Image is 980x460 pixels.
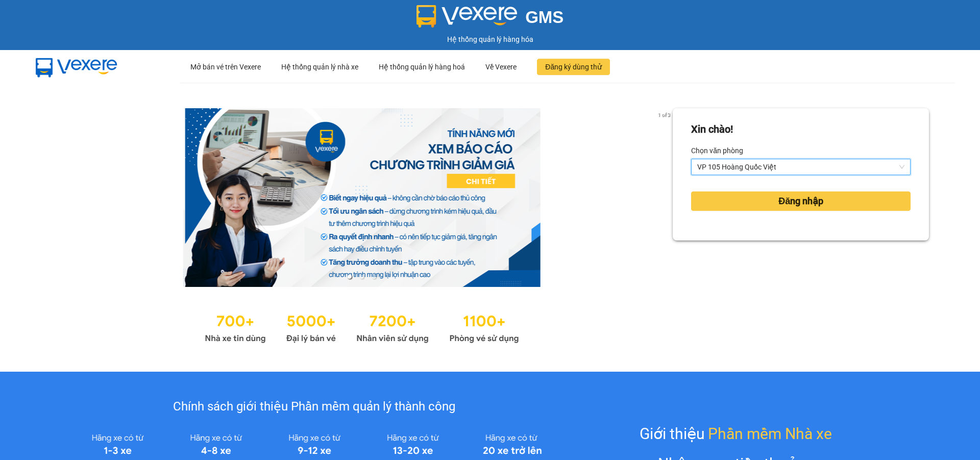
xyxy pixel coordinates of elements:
div: Giới thiệu [640,422,832,446]
img: Statistics.png [205,307,519,346]
li: slide item 2 [360,275,364,279]
span: Đăng ký dùng thử [545,61,602,72]
a: GMS [416,15,564,23]
div: Về Vexere [485,51,517,83]
li: slide item 3 [372,275,376,279]
img: logo 2 [416,5,518,28]
li: slide item 1 [348,275,352,279]
button: Đăng nhập [691,191,911,211]
img: mbUUG5Q.png [26,50,128,84]
label: Chọn văn phòng [691,142,743,159]
span: VP 105 Hoàng Quốc Việt [697,159,904,175]
div: Xin chào! [691,122,733,137]
button: Đăng ký dùng thử [537,59,610,75]
p: 1 of 3 [655,108,673,122]
span: GMS [525,8,563,27]
div: Hệ thống quản lý nhà xe [281,51,358,83]
div: Mở bán vé trên Vexere [190,51,261,83]
span: Phần mềm Nhà xe [708,422,832,446]
div: Hệ thống quản lý hàng hóa [3,34,977,45]
button: previous slide / item [51,108,65,287]
button: next slide / item [658,108,673,287]
div: Chính sách giới thiệu Phần mềm quản lý thành công [68,397,560,417]
div: Hệ thống quản lý hàng hoá [379,51,465,83]
span: Đăng nhập [778,194,823,208]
